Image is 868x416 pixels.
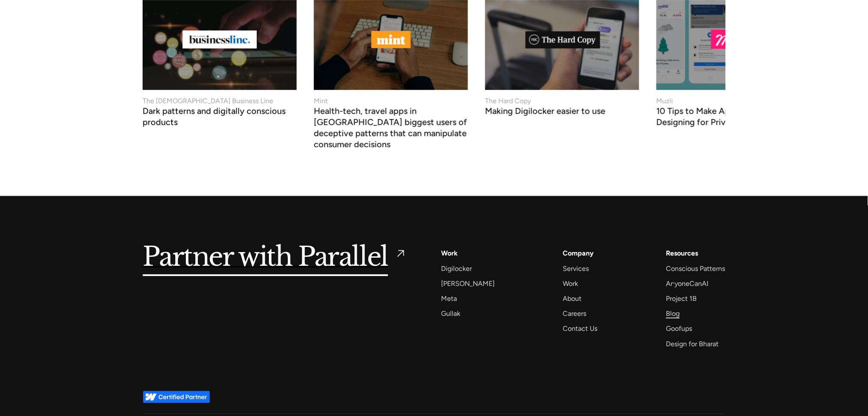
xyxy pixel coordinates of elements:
a: Partner with Parallel [143,247,407,267]
a: Project 1B [666,293,697,304]
a: Blog [666,308,680,319]
h3: Dark patterns and digitally conscious products [143,108,297,128]
a: Goofups [666,323,692,334]
a: Careers [563,308,587,319]
h3: 10 Tips to Make Apps More Human by Designing for Privacy [656,108,811,128]
a: AnyoneCanAI [666,278,708,289]
a: Design for Bharat [666,338,719,350]
a: [PERSON_NAME] [441,278,495,289]
div: Muzli [656,96,673,106]
a: Work [563,278,579,289]
div: The [DEMOGRAPHIC_DATA] Business Line [143,96,273,106]
a: Work [441,247,458,259]
h3: Health-tech, travel apps in [GEOGRAPHIC_DATA] biggest users of deceptive patterns that can manipu... [314,108,468,150]
a: Contact Us [563,323,598,334]
div: The Hard Copy [485,96,531,106]
div: Resources [666,247,698,259]
a: Digilocker [441,263,472,274]
a: Gullak [441,308,460,319]
a: Company [563,247,594,259]
div: Mint [314,96,328,106]
a: About [563,293,582,304]
h5: Partner with Parallel [143,247,388,267]
h3: Making Digilocker easier to use [485,108,606,116]
a: Conscious Patterns [666,263,725,274]
a: Services [563,263,589,274]
a: Meta [441,293,457,304]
